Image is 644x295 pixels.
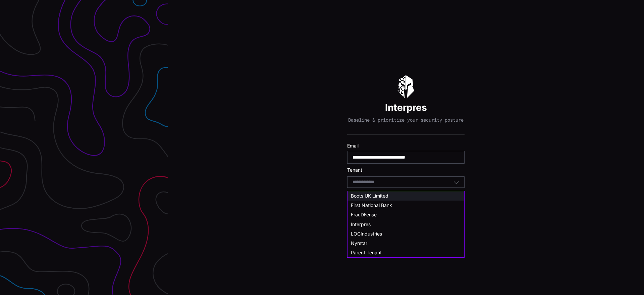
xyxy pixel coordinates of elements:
button: Toggle options menu [453,179,459,185]
span: Boots UK Limited [351,193,388,199]
h1: Interpres [385,101,427,114]
span: First National Bank [351,202,392,208]
span: Interpres [351,221,371,227]
span: Parent Tenant [351,250,382,255]
p: Baseline & prioritize your security posture [348,117,464,123]
label: Email [347,143,465,149]
span: Nyrstar [351,240,367,246]
label: Tenant [347,167,465,173]
span: FrauDFense [351,212,377,217]
span: LOCIndustries [351,231,382,237]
